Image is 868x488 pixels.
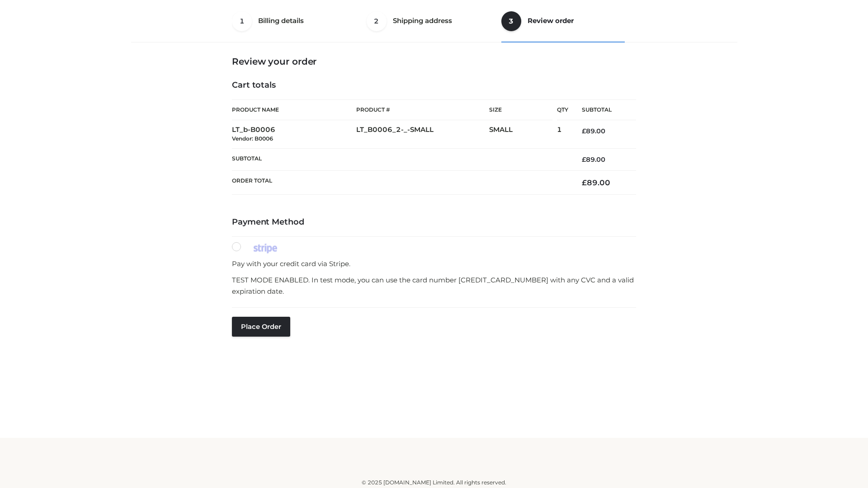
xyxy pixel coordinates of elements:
[232,258,636,270] p: Pay with your credit card via Stripe.
[232,120,356,149] td: LT_b-B0006
[232,99,356,120] th: Product Name
[557,120,568,149] td: 1
[356,99,489,120] th: Product #
[582,127,605,135] bdi: 89.00
[232,148,568,170] th: Subtotal
[134,478,734,487] div: © 2025 [DOMAIN_NAME] Limited. All rights reserved.
[232,217,636,227] h4: Payment Method
[232,56,636,67] h3: Review your order
[232,80,636,90] h4: Cart totals
[232,135,273,142] small: Vendor: B0006
[489,120,557,149] td: SMALL
[582,178,610,187] bdi: 89.00
[232,317,290,337] button: Place order
[489,100,552,120] th: Size
[582,178,587,187] span: £
[232,171,568,195] th: Order Total
[582,155,605,164] bdi: 89.00
[232,274,636,297] p: TEST MODE ENABLED. In test mode, you can use the card number [CREDIT_CARD_NUMBER] with any CVC an...
[582,155,586,164] span: £
[582,127,586,135] span: £
[557,99,568,120] th: Qty
[356,120,489,149] td: LT_B0006_2-_-SMALL
[568,100,636,120] th: Subtotal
